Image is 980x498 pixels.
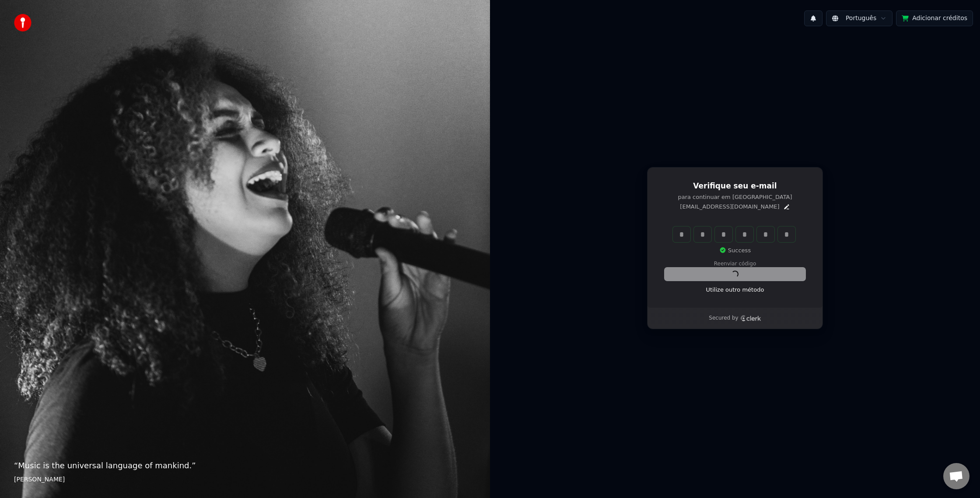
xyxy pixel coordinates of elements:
[709,315,738,322] p: Secured by
[943,463,969,489] a: Open chat
[680,203,779,211] p: [EMAIL_ADDRESS][DOMAIN_NAME]
[14,475,476,484] footer: [PERSON_NAME]
[896,10,973,26] button: Adicionar créditos
[783,203,790,210] button: Edit
[671,225,797,244] div: Verification code input
[665,193,805,201] p: para continuar em [GEOGRAPHIC_DATA]
[740,315,761,321] a: Clerk logo
[706,286,764,294] a: Utilize outro método
[665,181,805,192] h1: Verifique seu e-mail
[14,460,476,472] p: “ Music is the universal language of mankind. ”
[719,247,751,254] p: Success
[14,14,31,31] img: youka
